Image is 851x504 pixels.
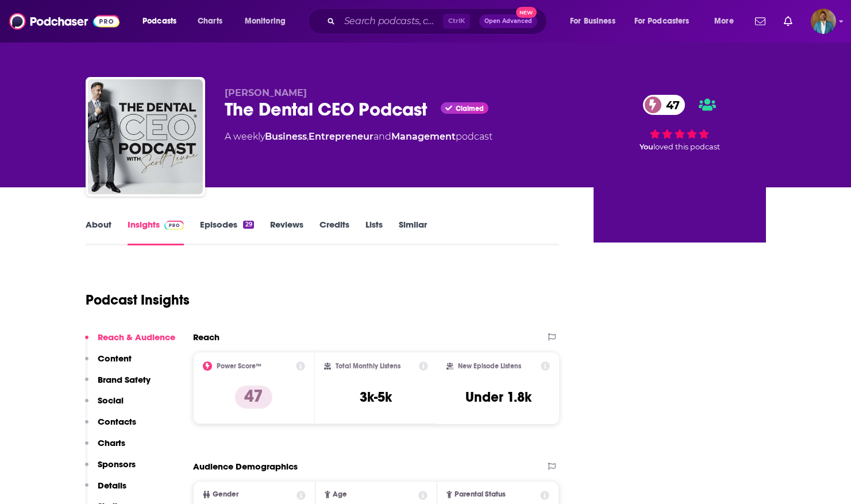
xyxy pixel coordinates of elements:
[640,143,653,151] span: You
[811,9,836,34] img: User Profile
[245,13,286,29] span: Monitoring
[319,8,558,34] div: Search podcasts, credits, & more...
[98,459,136,470] p: Sponsors
[85,395,124,416] button: Social
[85,480,126,501] button: Details
[88,79,203,194] img: The Dental CEO Podcast
[86,219,111,245] a: About
[570,13,615,29] span: For Business
[319,219,349,245] a: Credits
[340,12,443,30] input: Search podcasts, credits, & more...
[562,12,630,30] button: open menu
[98,480,126,491] p: Details
[143,13,176,29] span: Podcasts
[391,131,456,142] a: Management
[653,143,720,151] span: loved this podcast
[455,491,506,498] span: Parental Status
[456,106,484,111] span: Claimed
[85,437,125,459] button: Charts
[213,491,238,498] span: Gender
[479,14,537,28] button: Open AdvancedNew
[134,12,191,30] button: open menu
[627,12,706,30] button: open menu
[443,14,470,29] span: Ctrl K
[307,131,309,142] span: ,
[235,386,272,409] p: 47
[484,18,532,24] span: Open Advanced
[465,388,532,406] h3: Under 1.8k
[243,221,253,229] div: 29
[643,95,686,115] a: 47
[779,11,797,31] a: Show notifications dropdown
[85,459,136,480] button: Sponsors
[98,374,151,385] p: Brand Safety
[193,332,220,343] h2: Reach
[333,491,347,498] span: Age
[309,131,373,142] a: Entrepreneur
[86,291,190,309] h1: Podcast Insights
[190,12,229,30] a: Charts
[200,219,253,245] a: Episodes29
[193,461,298,472] h2: Audience Demographics
[634,13,690,29] span: For Podcasters
[9,10,120,32] img: Podchaser - Follow, Share and Rate Podcasts
[85,332,175,353] button: Reach & Audience
[270,219,303,245] a: Reviews
[458,362,521,370] h2: New Episode Listens
[237,12,301,30] button: open menu
[85,416,136,437] button: Contacts
[360,388,392,406] h3: 3k-5k
[373,131,391,142] span: and
[594,87,766,159] div: 47Youloved this podcast
[98,353,132,364] p: Content
[811,9,836,34] span: Logged in as smortier42491
[164,221,184,230] img: Podchaser Pro
[654,95,686,115] span: 47
[336,362,401,370] h2: Total Monthly Listens
[714,13,734,29] span: More
[85,374,151,395] button: Brand Safety
[225,130,492,144] div: A weekly podcast
[198,13,222,29] span: Charts
[98,395,124,406] p: Social
[98,332,175,343] p: Reach & Audience
[516,7,537,18] span: New
[85,353,132,374] button: Content
[217,362,261,370] h2: Power Score™
[706,12,748,30] button: open menu
[750,11,770,31] a: Show notifications dropdown
[265,131,307,142] a: Business
[225,87,307,98] span: [PERSON_NAME]
[399,219,427,245] a: Similar
[811,9,836,34] button: Show profile menu
[98,416,136,427] p: Contacts
[365,219,383,245] a: Lists
[98,437,125,448] p: Charts
[128,219,184,245] a: InsightsPodchaser Pro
